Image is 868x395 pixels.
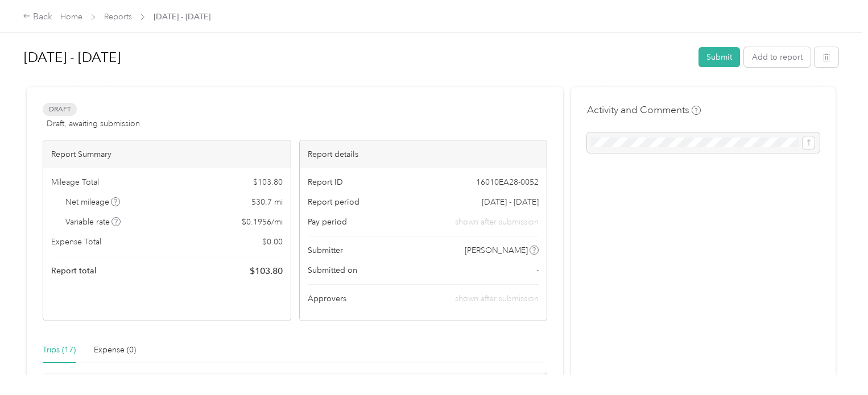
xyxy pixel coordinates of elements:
span: Mileage Total [51,176,99,188]
span: Report total [51,265,97,277]
span: Submitter [308,244,343,256]
h1: Sep 15 - 28, 2025 [24,44,691,71]
span: shown after submission [455,294,539,303]
span: $ 103.80 [250,264,283,278]
div: Report details [300,140,547,168]
span: 530.7 mi [251,196,283,208]
span: - [536,264,539,276]
a: Reports [104,12,132,22]
span: [PERSON_NAME] [465,244,528,256]
button: Submit [698,47,740,67]
span: Variable rate [65,216,121,228]
span: Report ID [308,176,343,188]
span: [DATE] - [DATE] [482,196,539,208]
div: Back [23,10,52,24]
h4: Activity and Comments [587,103,701,117]
span: $ 103.80 [253,176,283,188]
span: [DATE] - [DATE] [154,11,210,23]
div: Trips (17) [43,344,76,356]
span: 16010EA28-0052 [476,176,539,188]
span: Pay period [308,216,347,228]
span: $ 0.1956 / mi [242,216,283,228]
span: Draft, awaiting submission [47,118,140,130]
div: Expense (0) [94,344,136,356]
span: $ 0.00 [262,236,283,248]
span: Draft [43,103,77,116]
span: Net mileage [65,196,121,208]
span: shown after submission [455,216,539,228]
span: Report period [308,196,359,208]
span: Approvers [308,293,346,305]
button: Add to report [744,47,811,67]
iframe: Everlance-gr Chat Button Frame [804,331,868,395]
span: Submitted on [308,264,357,276]
span: Expense Total [51,236,101,248]
a: Home [60,12,82,22]
div: Report Summary [43,140,291,168]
